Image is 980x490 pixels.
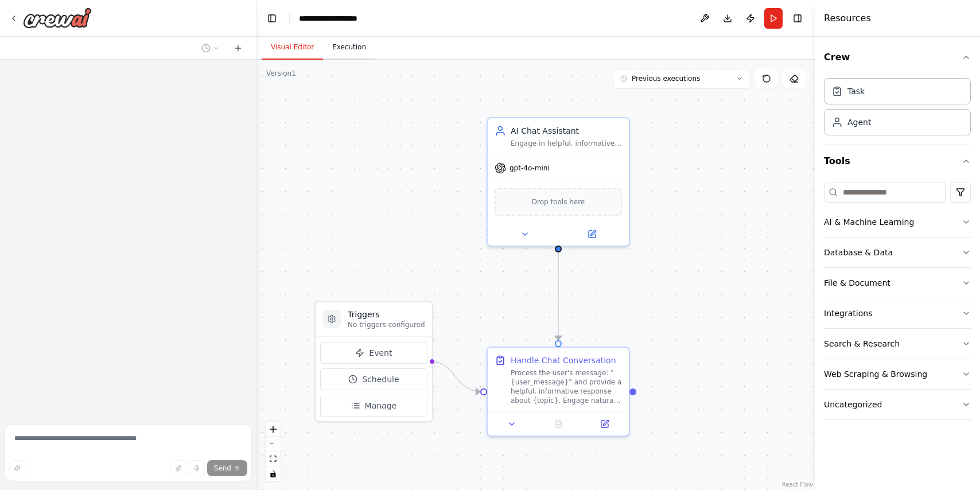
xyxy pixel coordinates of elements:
[824,177,971,429] div: Tools
[824,277,890,289] div: File & Document
[189,460,205,476] button: Click to speak your automation idea
[323,36,375,60] button: Execution
[314,301,433,422] div: TriggersNo triggers configuredEventScheduleManage
[266,452,281,466] button: fit view
[207,460,247,476] button: Send
[511,125,622,137] div: AI Chat Assistant
[824,338,900,349] div: Search & Research
[510,164,550,173] span: gpt-4o-mini
[824,238,971,267] button: Database & Data
[487,117,630,247] div: AI Chat AssistantEngage in helpful, informative, and natural conversations with users by understa...
[613,69,750,88] button: Previous executions
[847,116,871,128] div: Agent
[824,298,971,328] button: Integrations
[534,417,583,431] button: No output available
[9,460,25,476] button: Improve this prompt
[266,422,281,437] button: zoom in
[320,342,427,364] button: Event
[790,10,806,26] button: Hide right sidebar
[632,74,700,83] span: Previous executions
[348,309,425,320] h3: Triggers
[824,268,971,298] button: File & Document
[320,368,427,390] button: Schedule
[824,308,872,319] div: Integrations
[782,481,813,488] a: React Flow attribution
[824,247,893,258] div: Database & Data
[824,216,914,228] div: AI & Machine Learning
[824,11,871,25] h4: Resources
[824,41,971,73] button: Crew
[262,36,323,60] button: Visual Editor
[266,422,281,481] div: React Flow controls
[824,73,971,145] div: Crew
[511,355,616,366] div: Handle Chat Conversation
[229,41,247,55] button: Start a new chat
[585,417,624,431] button: Open in side panel
[362,374,399,385] span: Schedule
[824,399,882,410] div: Uncategorized
[431,356,480,398] g: Edge from triggers to 7dc4fab0-5869-4fb4-8e32-6a4197859b55
[214,464,231,473] span: Send
[197,41,224,55] button: Switch to previous chat
[532,196,585,208] span: Drop tools here
[824,145,971,177] button: Tools
[264,10,280,26] button: Hide left sidebar
[824,329,971,359] button: Search & Research
[266,437,281,452] button: zoom out
[348,320,425,329] p: No triggers configured
[299,13,376,24] nav: breadcrumb
[824,390,971,419] button: Uncategorized
[559,227,624,241] button: Open in side panel
[511,368,622,405] div: Process the user's message: "{user_message}" and provide a helpful, informative response about {t...
[824,207,971,237] button: AI & Machine Learning
[847,85,865,97] div: Task
[170,460,186,476] button: Upload files
[23,7,92,28] img: Logo
[266,69,296,78] div: Version 1
[365,400,397,411] span: Manage
[266,466,281,481] button: toggle interactivity
[824,359,971,389] button: Web Scraping & Browsing
[369,347,392,359] span: Event
[511,139,622,148] div: Engage in helpful, informative, and natural conversations with users by understanding their quest...
[824,368,927,380] div: Web Scraping & Browsing
[487,347,630,437] div: Handle Chat ConversationProcess the user's message: "{user_message}" and provide a helpful, infor...
[320,395,427,417] button: Manage
[553,252,564,340] g: Edge from 0f3aff32-ee9e-4eb9-9ace-67d5e8dfc7c5 to 7dc4fab0-5869-4fb4-8e32-6a4197859b55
